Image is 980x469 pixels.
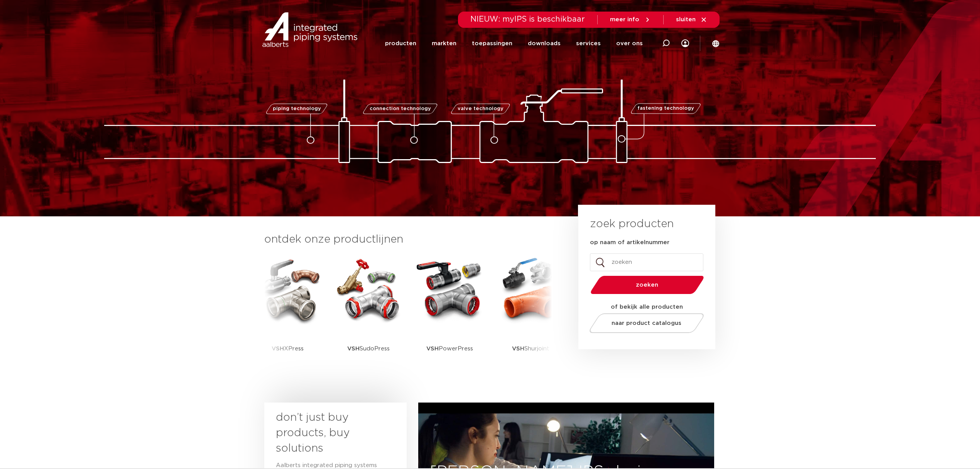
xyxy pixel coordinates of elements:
label: op naam of artikelnummer [590,239,669,246]
a: toepassingen [472,28,512,59]
span: connection technology [370,106,431,111]
a: services [576,28,601,59]
p: SudoPress [347,325,390,373]
span: meer info [610,17,639,22]
a: VSHShurjoint [496,255,565,373]
h3: zoek producten [590,216,674,232]
h3: ontdek onze productlijnen [264,232,552,247]
strong: VSH [426,346,439,352]
a: VSHSudoPress [334,255,403,373]
span: zoeken [610,282,684,288]
strong: VSH [347,346,360,352]
span: naar product catalogus [612,320,682,326]
a: naar product catalogus [588,313,706,333]
button: zoeken [588,275,707,295]
strong: VSH [512,346,524,352]
a: downloads [528,28,561,59]
a: markten [432,28,456,59]
a: sluiten [676,16,707,23]
span: NIEUW: myIPS is beschikbaar [470,15,585,23]
a: VSHXPress [253,255,322,373]
div: my IPS [681,28,689,59]
span: valve technology [457,106,503,111]
span: piping technology [272,106,321,111]
p: PowerPress [426,325,473,373]
strong: of bekijk alle producten [611,304,683,310]
a: meer info [610,16,651,23]
span: fastening technology [637,106,694,111]
span: sluiten [676,17,696,22]
a: VSHPowerPress [415,255,484,373]
a: producten [385,28,416,59]
input: zoeken [590,253,703,271]
a: over ons [616,28,643,59]
nav: Menu [385,28,643,59]
p: XPress [272,325,304,373]
h3: don’t just buy products, buy solutions [276,410,381,456]
p: Shurjoint [512,325,549,373]
strong: VSH [272,346,284,352]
